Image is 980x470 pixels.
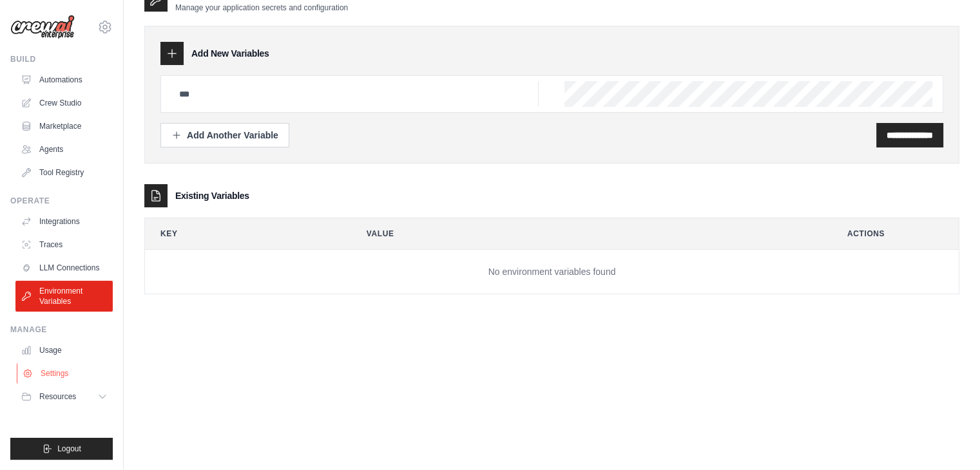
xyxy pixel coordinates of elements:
a: Automations [15,70,113,90]
div: Build [10,54,113,64]
a: Tool Registry [15,162,113,183]
div: Operate [10,196,113,206]
a: Integrations [15,211,113,232]
span: Logout [57,444,81,454]
a: Traces [15,234,113,255]
h3: Existing Variables [175,189,249,202]
h3: Add New Variables [191,47,269,60]
button: Logout [10,438,113,460]
a: Agents [15,139,113,160]
th: Actions [832,218,959,249]
p: Manage your application secrets and configuration [175,3,348,13]
th: Key [145,218,341,249]
div: Manage [10,324,113,335]
a: Marketplace [15,116,113,136]
a: Usage [15,340,113,361]
button: Resources [15,386,113,407]
div: Add Another Variable [171,129,278,142]
a: Settings [17,363,114,384]
button: Add Another Variable [160,123,289,147]
td: No environment variables found [145,250,959,294]
th: Value [351,218,821,249]
span: Resources [39,391,76,402]
a: Environment Variables [15,281,113,312]
a: Crew Studio [15,93,113,113]
img: Logo [10,15,75,39]
a: LLM Connections [15,258,113,278]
